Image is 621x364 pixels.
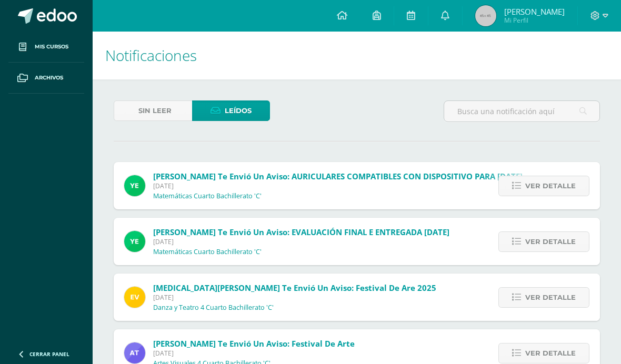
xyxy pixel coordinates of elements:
img: e0d417c472ee790ef5578283e3430836.png [124,342,145,363]
p: Danza y Teatro 4 Cuarto Bachillerato 'C' [153,304,274,312]
a: Sin leer [114,100,192,121]
input: Busca una notificación aquí [444,101,599,122]
span: Notificaciones [105,45,197,65]
span: [PERSON_NAME] [504,6,565,17]
span: [PERSON_NAME] te envió un aviso: AURICULARES COMPATIBLES CON DISPOSITIVO PARA [DATE] [153,171,523,181]
span: [PERSON_NAME] te envió un aviso: Festival de Arte [153,338,355,349]
span: Ver detalle [525,288,576,307]
span: [DATE] [153,293,436,302]
p: Matemáticas Cuarto Bachillerato 'C' [153,248,262,256]
span: Leídos [225,101,252,120]
img: 383db5ddd486cfc25017fad405f5d727.png [124,287,145,308]
span: Ver detalle [525,232,576,251]
p: Matemáticas Cuarto Bachillerato 'C' [153,192,262,200]
span: Cerrar panel [29,350,69,358]
a: Mis cursos [8,32,84,63]
a: Leídos [192,100,271,121]
span: Mis cursos [35,43,68,51]
span: Mi Perfil [504,16,565,25]
span: Ver detalle [525,343,576,363]
span: [DATE] [153,349,355,358]
span: Ver detalle [525,176,576,196]
img: fd93c6619258ae32e8e829e8701697bb.png [124,175,145,196]
span: [DATE] [153,181,523,190]
span: [PERSON_NAME] te envió un aviso: EVALUACIÓN FINAL E ENTREGADA [DATE] [153,227,449,237]
span: Sin leer [138,101,172,120]
img: 45x45 [475,5,496,26]
span: Archivos [35,74,63,82]
span: [DATE] [153,237,449,246]
a: Archivos [8,63,84,94]
span: [MEDICAL_DATA][PERSON_NAME] te envió un aviso: Festival de are 2025 [153,282,436,293]
img: fd93c6619258ae32e8e829e8701697bb.png [124,231,145,252]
